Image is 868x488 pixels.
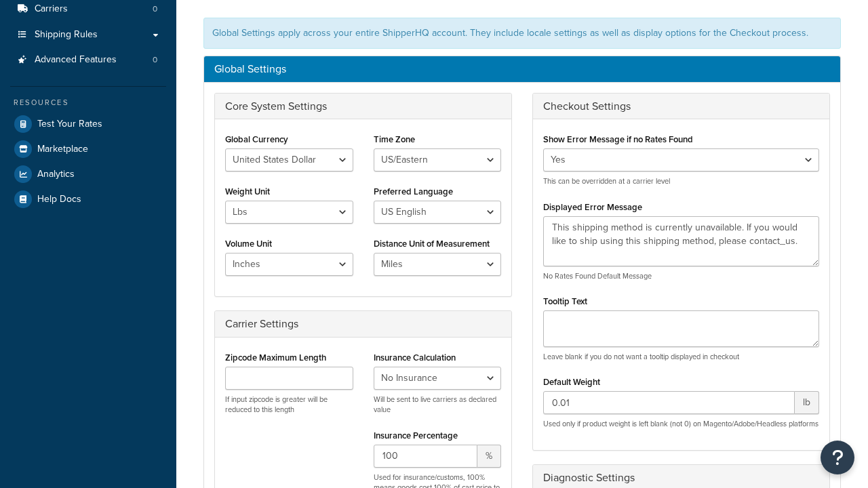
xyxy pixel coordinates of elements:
[543,202,642,212] label: Displayed Error Message
[203,18,841,49] div: Global Settings apply across your entire ShipperHQ account. They include locale settings as well ...
[543,100,819,113] h3: Checkout Settings
[225,352,326,363] label: Zipcode Maximum Length
[225,239,272,249] label: Volume Unit
[153,54,157,66] span: 0
[543,352,819,362] p: Leave blank if you do not want a tooltip displayed in checkout
[543,472,819,484] h3: Diagnostic Settings
[374,239,490,249] label: Distance Unit of Measurement
[374,186,453,197] label: Preferred Language
[214,63,830,75] h3: Global Settings
[477,445,501,468] span: %
[225,186,270,197] label: Weight Unit
[543,296,587,306] label: Tooltip Text
[37,169,75,180] span: Analytics
[37,144,88,155] span: Marketplace
[10,97,166,108] div: Resources
[35,3,68,15] span: Carriers
[543,419,819,429] p: Used only if product weight is left blank (not 0) on Magento/Adobe/Headless platforms
[374,430,458,441] label: Insurance Percentage
[821,441,854,474] button: Open Resource Center
[225,134,288,144] label: Global Currency
[10,47,166,73] a: Advanced Features 0
[10,137,166,161] a: Marketplace
[35,54,117,66] span: Advanced Features
[153,3,157,15] span: 0
[10,47,166,73] li: Advanced Features
[543,216,819,266] textarea: This shipping method is currently unavailable. If you would like to ship using this shipping meth...
[543,377,600,387] label: Default Weight
[37,194,81,205] span: Help Docs
[225,318,501,330] h3: Carrier Settings
[10,162,166,186] a: Analytics
[225,100,501,113] h3: Core System Settings
[37,119,102,130] span: Test Your Rates
[10,187,166,211] a: Help Docs
[543,134,693,144] label: Show Error Message if no Rates Found
[543,176,819,186] p: This can be overridden at a carrier level
[374,394,502,415] p: Will be sent to live carriers as declared value
[374,352,456,363] label: Insurance Calculation
[35,29,98,41] span: Shipping Rules
[795,391,819,414] span: lb
[10,112,166,136] a: Test Your Rates
[543,271,819,281] p: No Rates Found Default Message
[225,394,353,415] p: If input zipcode is greater will be reduced to this length
[10,22,166,47] a: Shipping Rules
[374,134,415,144] label: Time Zone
